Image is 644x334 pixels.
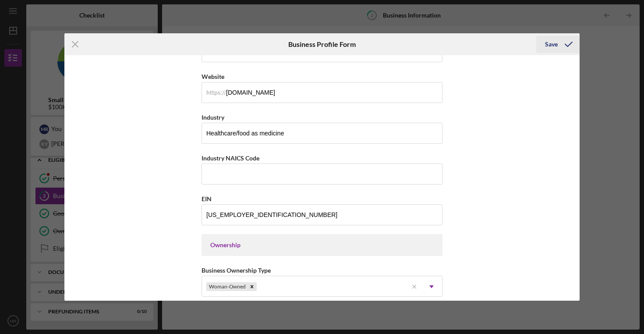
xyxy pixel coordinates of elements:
label: Industry [202,114,224,121]
h6: Business Profile Form [288,40,356,48]
label: Industry NAICS Code [202,154,259,162]
div: https:// [206,89,226,96]
div: Remove Woman-Owned [247,282,257,291]
div: Save [545,36,558,53]
label: Website [202,73,224,80]
div: Ownership [210,242,434,249]
button: Save [536,36,580,53]
div: Woman-Owned [206,282,247,291]
label: EIN [202,195,212,203]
